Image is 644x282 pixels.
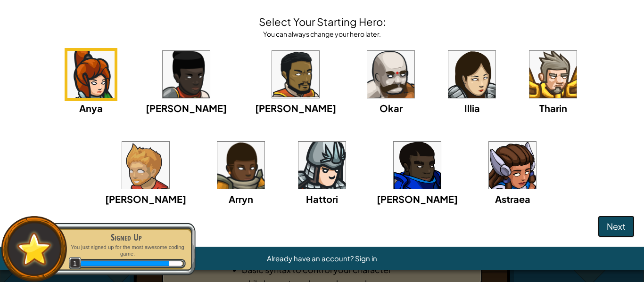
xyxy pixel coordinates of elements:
img: portrait.png [122,142,169,189]
p: You just signed up for the most awesome coding game. [67,244,186,258]
img: portrait.png [529,51,577,98]
span: Anya [79,102,103,114]
span: [PERSON_NAME] [377,193,458,205]
h4: Select Your Starting Hero: [259,14,386,29]
span: Hattori [306,193,338,205]
img: default.png [13,228,56,270]
span: Next [607,221,626,232]
a: Sign in [355,254,377,263]
span: Already have an account? [267,254,355,263]
img: portrait.png [298,142,346,189]
span: [PERSON_NAME] [255,102,336,114]
div: Signed Up [67,231,186,244]
span: Tharin [539,102,567,114]
img: portrait.png [217,142,264,189]
img: portrait.png [163,51,210,98]
span: [PERSON_NAME] [146,102,227,114]
span: 1 [69,257,82,270]
img: portrait.png [489,142,536,189]
img: portrait.png [367,51,414,98]
span: [PERSON_NAME] [105,193,186,205]
img: portrait.png [394,142,441,189]
button: Next [598,216,635,237]
span: Illia [464,102,480,114]
span: Arryn [229,193,253,205]
div: You can always change your hero later. [259,29,386,39]
span: Astraea [495,193,530,205]
span: Okar [380,102,403,114]
img: portrait.png [272,51,319,98]
img: portrait.png [448,51,495,98]
img: portrait.png [67,51,115,98]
